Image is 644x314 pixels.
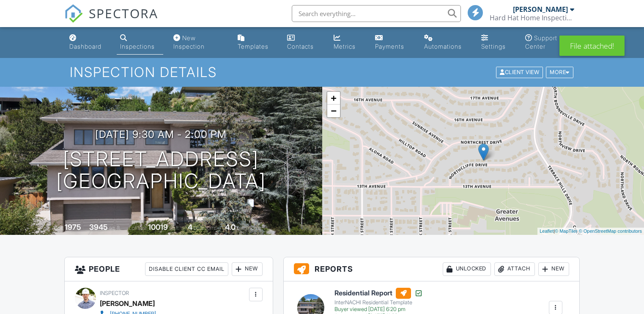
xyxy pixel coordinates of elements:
a: Automations (Basic) [421,30,471,55]
div: 4.0 [225,223,236,231]
div: Client View [496,67,543,78]
span: bathrooms [237,225,261,231]
input: Search everything... [292,5,461,22]
span: sq. ft. [109,225,121,231]
div: New [538,262,569,276]
div: Attach [494,262,535,276]
a: Inspections [117,30,163,55]
img: The Best Home Inspection Software - Spectora [64,4,83,23]
div: Buyer viewed [DATE] 6:20 pm [334,306,423,313]
span: sq.ft. [169,225,180,231]
div: Settings [481,43,506,50]
h3: [DATE] 9:30 am - 2:00 pm [95,129,227,140]
a: SPECTORA [64,11,158,29]
div: | [537,228,644,235]
a: Support Center [522,30,578,55]
a: Client View [495,69,545,75]
span: SPECTORA [89,4,158,22]
a: Leaflet [540,229,554,234]
div: Payments [375,43,404,50]
div: [PERSON_NAME] [100,297,155,310]
div: Templates [238,43,269,50]
a: Dashboard [66,30,110,55]
span: bedrooms [194,225,217,231]
span: Lot Size [129,225,147,231]
h1: [STREET_ADDRESS] [GEOGRAPHIC_DATA] [56,148,266,193]
div: Disable Client CC Email [145,262,228,276]
span: Built [54,225,63,231]
div: Dashboard [69,43,101,50]
div: Contacts [287,43,314,50]
a: © OpenStreetMap contributors [579,229,642,234]
h6: Residential Report [334,288,423,299]
a: New Inspection [170,30,227,55]
div: More [546,67,573,78]
div: Metrics [334,43,356,50]
a: Zoom in [327,92,340,105]
h3: People [65,257,273,281]
div: 1975 [65,223,81,231]
div: 3945 [89,223,108,231]
a: Zoom out [327,105,340,117]
div: Unlocked [443,262,491,276]
div: Automations [424,43,462,50]
div: InterNACHI Residential Template [334,299,423,306]
h1: Inspection Details [70,65,574,80]
div: New [232,262,263,276]
span: Inspector [100,290,129,296]
div: New Inspection [173,34,205,50]
h3: Reports [284,257,579,281]
div: 4 [188,223,192,231]
a: Settings [478,30,515,55]
div: [PERSON_NAME] [513,5,568,14]
a: © MapTiler [555,229,578,234]
a: Metrics [330,30,365,55]
div: Inspections [120,43,155,50]
div: File attached! [559,36,625,56]
a: Contacts [284,30,323,55]
div: Support Center [525,34,557,50]
div: 10019 [148,223,168,231]
div: Hard Hat Home Inspections LLC [490,14,574,22]
a: Payments [372,30,414,55]
a: Templates [234,30,277,55]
